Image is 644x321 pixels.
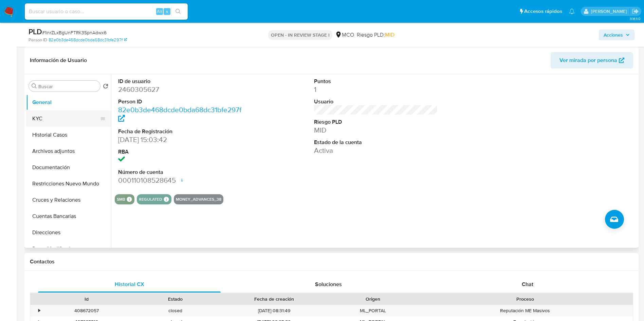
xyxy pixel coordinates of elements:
[118,148,242,156] dt: RBA
[604,29,623,40] span: Acciones
[314,146,438,155] dd: Activa
[225,296,324,302] div: Fecha de creación
[29,37,47,43] b: Person ID
[559,52,617,68] span: Ver mirada por persona
[118,128,242,135] dt: Fecha de Registración
[42,305,131,316] div: 408672057
[38,307,40,314] div: •
[42,29,107,36] span: # 1inrZLxBgUnFTRK3SpnAdwx6
[314,125,438,135] dd: MID
[268,30,332,40] p: OPEN - IN REVIEW STAGE I
[599,29,634,40] button: Acciones
[569,8,575,14] a: Notificaciones
[136,296,215,302] div: Estado
[357,31,394,39] span: Riesgo PLD:
[118,176,242,185] dd: 000110108528645
[166,8,168,15] span: s
[591,8,629,15] p: damian.rodriguez@mercadolibre.com
[314,85,438,94] dd: 1
[26,241,111,257] button: Datos Modificados
[118,105,241,124] a: 82e0b3de468dcde0bda68dc31bfe297f
[329,305,418,316] div: ML_PORTAL
[115,280,144,288] span: Historial CX
[26,159,111,176] button: Documentación
[118,85,242,94] dd: 2460305627
[131,305,220,316] div: closed
[26,224,111,241] button: Direcciones
[26,208,111,224] button: Cuentas Bancarias
[26,143,111,159] button: Archivos adjuntos
[522,280,533,288] span: Chat
[418,305,633,316] div: Reputación ME Masivos
[29,26,42,37] b: PLD
[38,83,97,89] input: Buscar
[30,258,633,265] h1: Contactos
[422,296,628,302] div: Proceso
[551,52,633,68] button: Ver mirada por persona
[630,16,641,21] span: 3.163.0
[47,296,126,302] div: Id
[49,37,127,43] a: 82e0b3de468dcde0bda68dc31bfe297f
[335,31,354,39] div: MCO
[524,8,562,15] span: Accesos rápidos
[385,31,394,39] span: MID
[103,83,108,91] button: Volver al orden por defecto
[632,8,639,15] a: Salir
[315,280,342,288] span: Soluciones
[314,139,438,146] dt: Estado de la cuenta
[118,78,242,85] dt: ID de usuario
[118,98,242,105] dt: Person ID
[26,127,111,143] button: Historial Casos
[32,83,37,89] button: Buscar
[30,57,87,64] h1: Información de Usuario
[171,7,185,16] button: search-icon
[26,111,106,127] button: KYC
[333,296,413,302] div: Origen
[118,168,242,176] dt: Número de cuenta
[314,118,438,126] dt: Riesgo PLD
[26,176,111,192] button: Restricciones Nuevo Mundo
[25,7,188,16] input: Buscar usuario o caso...
[118,135,242,144] dd: [DATE] 15:03:42
[220,305,329,316] div: [DATE] 08:31:49
[157,8,162,15] span: Alt
[314,98,438,105] dt: Usuario
[26,192,111,208] button: Cruces y Relaciones
[26,94,111,111] button: General
[314,78,438,85] dt: Puntos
